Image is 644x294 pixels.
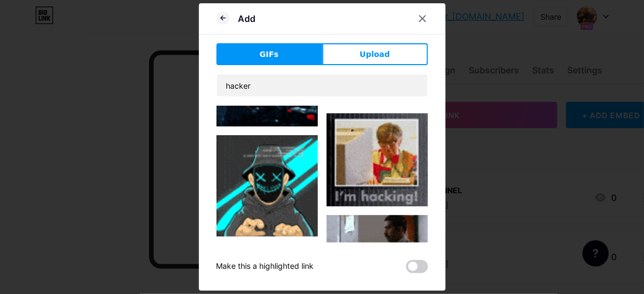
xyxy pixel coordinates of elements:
div: Add [238,12,256,25]
input: Search [217,74,428,96]
img: Gihpy [327,215,428,270]
button: Upload [322,43,428,65]
img: Gihpy [216,135,318,237]
span: GIFs [260,49,279,60]
div: Make this a highlighted link [216,260,314,273]
button: GIFs [216,43,322,65]
img: Gihpy [327,113,428,206]
span: Upload [360,49,390,60]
